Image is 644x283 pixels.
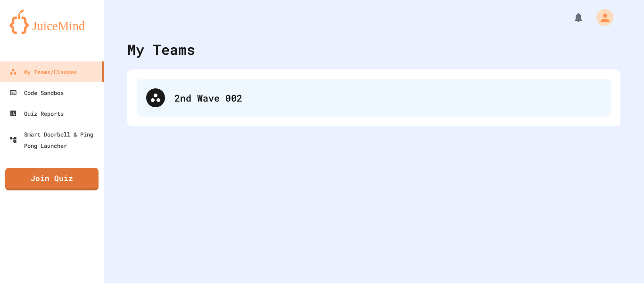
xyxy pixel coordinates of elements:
div: Smart Doorbell & Ping Pong Launcher [9,129,100,151]
div: My Notifications [555,9,586,26]
div: Quiz Reports [9,108,64,119]
a: Join Quiz [5,168,99,190]
div: 2nd Wave 002 [137,79,611,117]
div: My Teams [127,39,195,60]
img: logo-orange.svg [9,9,94,34]
div: My Teams/Classes [9,66,77,77]
div: My Account [586,7,616,28]
div: Code Sandbox [9,87,64,98]
div: 2nd Wave 002 [174,91,602,105]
